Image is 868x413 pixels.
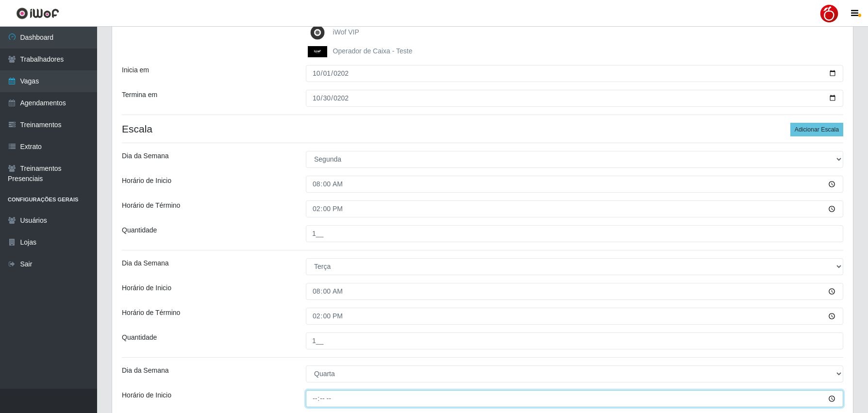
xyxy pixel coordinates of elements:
[122,308,180,318] label: Horário de Término
[122,176,171,186] label: Horário de Inicio
[308,46,331,57] img: Operador de Caixa - Teste
[122,258,169,268] label: Dia da Semana
[306,200,843,217] input: 00:00
[306,332,843,349] input: Informe a quantidade...
[122,90,157,100] label: Termina em
[122,390,171,400] label: Horário de Inicio
[122,151,169,161] label: Dia da Semana
[790,123,843,136] button: Adicionar Escala
[16,7,59,19] img: CoreUI Logo
[122,225,157,235] label: Quantidade
[306,390,843,407] input: 00:00
[306,65,843,82] input: 00/00/0000
[122,65,149,75] label: Inicia em
[122,332,157,343] label: Quantidade
[122,200,180,211] label: Horário de Término
[306,225,843,242] input: Informe a quantidade...
[333,28,359,36] span: iWof VIP
[308,23,331,42] img: iWof VIP
[122,123,843,135] h4: Escala
[122,283,171,293] label: Horário de Inicio
[306,308,843,325] input: 00:00
[333,47,413,55] span: Operador de Caixa - Teste
[306,283,843,300] input: 00:00
[306,90,843,107] input: 00/00/0000
[306,176,843,193] input: 00:00
[122,365,169,376] label: Dia da Semana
